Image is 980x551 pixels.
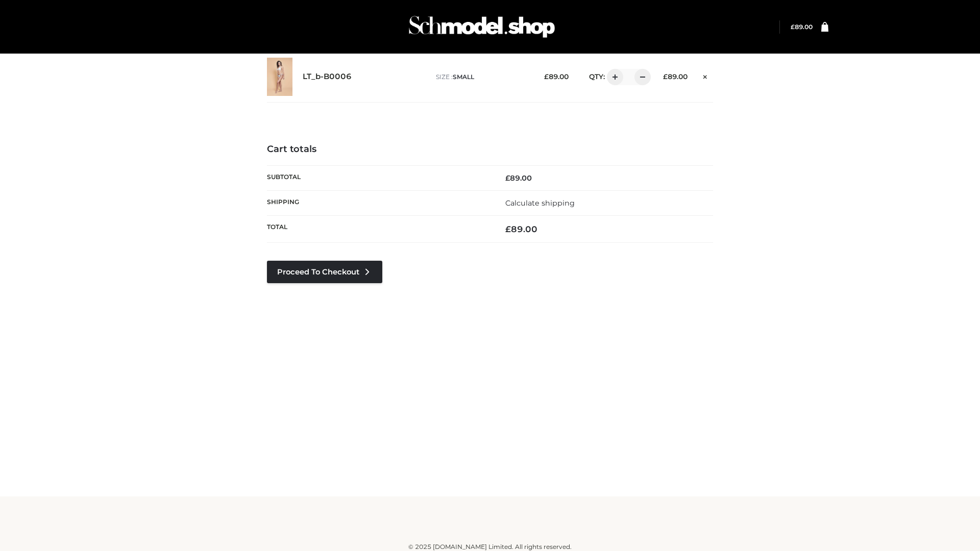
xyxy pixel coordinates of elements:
a: £89.00 [791,23,813,31]
p: size : [436,72,528,82]
span: £ [791,23,795,31]
th: Total [267,216,490,243]
bdi: 89.00 [505,173,532,183]
h4: Cart totals [267,144,713,155]
span: £ [505,224,511,234]
div: QTY: [579,69,647,85]
bdi: 89.00 [663,72,688,81]
img: LT_b-B0006 - SMALL [267,58,292,96]
a: Remove this item [698,69,713,82]
bdi: 89.00 [544,72,569,81]
bdi: 89.00 [791,23,813,31]
a: Calculate shipping [505,198,575,208]
th: Subtotal [267,165,490,190]
bdi: 89.00 [505,224,537,234]
a: LT_b-B0006 [303,72,352,82]
a: Proceed to Checkout [267,261,382,283]
span: SMALL [453,73,474,81]
img: Schmodel Admin 964 [405,7,558,47]
th: Shipping [267,190,490,215]
span: £ [505,173,510,183]
span: £ [544,72,549,81]
span: £ [663,72,668,81]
